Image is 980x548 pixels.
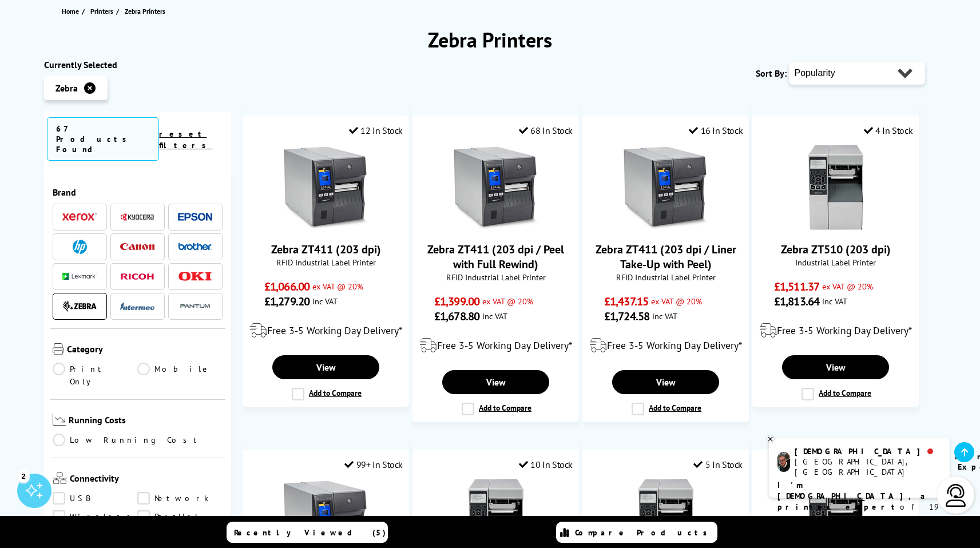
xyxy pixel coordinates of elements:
[62,269,97,284] a: Lexmark
[120,243,154,251] img: Canon
[62,300,97,312] img: Zebra
[349,125,403,136] div: 12 In Stock
[777,452,790,472] img: chris-livechat.png
[178,299,212,313] a: Pantum
[312,281,363,292] span: ex VAT @ 20%
[292,388,362,400] label: Add to Compare
[53,186,223,198] span: Brand
[312,296,338,307] span: inc VAT
[777,480,941,545] p: of 19 years! Leave me a message and I'll respond ASAP
[62,5,82,17] a: Home
[178,269,212,284] a: OKI
[419,272,573,283] span: RFID Industrial Label Printer
[556,522,717,543] a: Compare Products
[125,7,165,15] span: Zebra Printers
[159,129,212,150] a: reset filters
[264,294,310,309] span: £1,279.20
[589,329,743,362] div: modal_delivery
[623,145,709,231] img: Zebra ZT411 (203 dpi / Liner Take-Up with Peel)
[442,370,549,394] a: View
[178,240,212,254] a: Brother
[519,125,573,136] div: 68 In Stock
[283,221,369,233] a: Zebra ZT411 (203 dpi)
[120,210,154,224] a: Kyocera
[759,315,912,347] div: modal_delivery
[120,273,154,280] img: Ricoh
[90,5,113,17] span: Printers
[249,315,403,347] div: modal_delivery
[178,272,212,281] img: OKI
[137,510,223,523] a: Parallel
[62,213,97,221] img: Xerox
[344,459,403,470] div: 99+ In Stock
[44,59,232,70] div: Currently Selected
[596,242,736,272] a: Zebra ZT411 (203 dpi / Liner Take-Up with Peel)
[689,125,743,136] div: 16 In Stock
[693,459,743,470] div: 5 In Stock
[651,296,702,307] span: ex VAT @ 20%
[589,272,743,283] span: RFID Industrial Label Printer
[17,470,30,482] div: 2
[612,370,719,394] a: View
[249,257,403,268] span: RFID Industrial Label Printer
[822,296,847,307] span: inc VAT
[178,213,212,221] img: Epson
[55,82,78,94] span: Zebra
[120,269,154,284] a: Ricoh
[774,279,819,294] span: £1,511.37
[53,343,64,355] img: Category
[822,281,873,292] span: ex VAT @ 20%
[482,296,533,307] span: ex VAT @ 20%
[53,472,67,484] img: Connectivity
[178,243,212,251] img: Brother
[90,5,116,17] a: Printers
[73,240,87,254] img: HP
[271,242,381,257] a: Zebra ZT411 (203 dpi)
[67,343,223,357] span: Category
[453,145,539,231] img: Zebra ZT411 (203 dpi / Peel with Full Rewind)
[795,446,941,456] div: [DEMOGRAPHIC_DATA]
[53,363,138,388] a: Print Only
[47,117,160,161] span: 67 Products Found
[434,309,479,324] span: £1,678.80
[53,434,223,446] a: Low Running Cost
[264,279,310,294] span: £1,066.00
[453,221,539,233] a: Zebra ZT411 (203 dpi / Peel with Full Rewind)
[53,492,138,505] a: USB
[434,294,479,309] span: £1,399.00
[781,242,891,257] a: Zebra ZT510 (203 dpi)
[604,309,649,324] span: £1,724.58
[44,26,937,53] h1: Zebra Printers
[427,242,564,272] a: Zebra ZT411 (203 dpi / Peel with Full Rewind)
[777,480,929,512] b: I'm [DEMOGRAPHIC_DATA], a printer expert
[120,240,154,254] a: Canon
[62,273,97,280] img: Lexmark
[62,210,97,224] a: Xerox
[283,145,369,231] img: Zebra ZT411 (203 dpi)
[795,456,941,477] div: [GEOGRAPHIC_DATA], [GEOGRAPHIC_DATA]
[69,414,223,428] span: Running Costs
[623,221,709,233] a: Zebra ZT411 (203 dpi / Liner Take-Up with Peel)
[759,257,912,268] span: Industrial Label Printer
[864,125,913,136] div: 4 In Stock
[120,302,154,310] img: Intermec
[53,510,138,523] a: Wireless
[462,403,531,415] label: Add to Compare
[120,299,154,313] a: Intermec
[945,484,967,507] img: user-headset-light.svg
[802,388,871,400] label: Add to Compare
[53,414,66,426] img: Running Costs
[62,240,97,254] a: HP
[178,210,212,224] a: Epson
[793,145,879,231] img: Zebra ZT510 (203 dpi)
[137,363,223,388] a: Mobile
[782,355,888,379] a: View
[604,294,648,309] span: £1,437.15
[272,355,379,379] a: View
[178,299,212,313] img: Pantum
[120,213,154,221] img: Kyocera
[519,459,573,470] div: 10 In Stock
[756,67,787,79] span: Sort By:
[234,527,386,538] span: Recently Viewed (5)
[419,329,573,362] div: modal_delivery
